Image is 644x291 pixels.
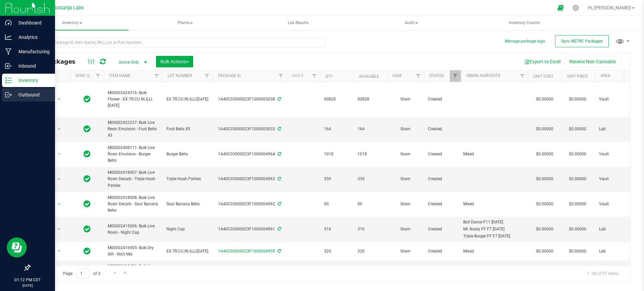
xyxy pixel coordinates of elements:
[528,242,561,261] td: $0.00000
[12,48,52,56] p: Manufacturing
[528,261,561,279] td: $0.00000
[84,149,91,159] span: In Sync
[129,16,241,30] span: Plants
[5,34,12,41] inline-svg: Analytics
[5,19,12,26] inline-svg: Dashboard
[12,76,52,84] p: Inventory
[129,16,241,30] a: Plants
[528,167,561,192] td: $0.00000
[463,226,526,232] div: Value 2: Mr. Nasty FF F7 7 Jul 2025
[12,62,52,70] p: Inbound
[561,39,603,44] span: Sync METRC Packages
[55,174,63,184] span: select
[75,73,101,78] a: Sync Status
[166,176,209,182] span: Triple Hash Patties
[16,16,128,30] span: Inventory
[391,151,420,157] span: Gram
[156,56,193,67] button: Bulk Actions
[166,201,209,207] span: Sour Banana Belts
[520,56,565,67] button: Export to Excel
[5,77,12,84] inline-svg: Inventory
[428,151,457,157] span: Created
[567,74,588,79] a: Unit Price
[108,195,158,214] span: M00002418908: Bulk Live Rosin Decarb - Sour Banana Belts
[358,126,383,132] span: 164
[277,127,281,131] span: Sync from Compliance System
[599,151,641,157] span: Vault
[566,265,590,275] span: $0.00000
[84,199,91,209] span: In Sync
[466,73,500,78] a: Origin Harvests
[428,248,457,254] span: Created
[528,82,561,117] td: $0.00000
[428,176,457,182] span: Created
[391,248,420,254] span: Gram
[110,268,120,277] a: Go to the next page
[84,124,91,134] span: In Sync
[566,246,590,256] span: $0.00000
[108,120,158,139] span: M00002422237: Bulk Live Resin Emulsion - Fruit Belts #3
[30,38,325,48] input: Search Package ID, Item Name, SKU, Lot or Part Number...
[309,70,320,82] a: Filter
[12,33,52,41] p: Analytics
[84,174,91,184] span: In Sync
[528,117,561,142] td: $0.00000
[202,70,213,82] a: Filter
[428,201,457,207] span: Created
[392,73,401,78] a: UOM
[324,151,350,157] span: 1018
[277,249,281,253] span: Sync from Compliance System
[3,277,52,283] p: 01:12 PM CDT
[275,70,286,82] a: Filter
[55,125,63,134] span: select
[505,39,545,44] button: Manage package tags
[84,224,91,234] span: In Sync
[391,126,420,132] span: Gram
[358,226,383,232] span: 316
[588,5,631,10] span: Hi, [PERSON_NAME]!
[218,249,275,253] a: 1A40C03000023F1000004959
[55,200,63,209] span: select
[324,201,350,207] span: 90
[57,268,106,279] span: Page of 3
[566,174,590,184] span: $0.00000
[463,151,526,157] div: Value 1: Mixed
[5,48,12,55] inline-svg: Manufacturing
[599,248,641,254] span: Lab
[566,94,590,104] span: $0.00000
[533,74,553,79] a: Unit Cost
[166,226,209,232] span: Night Cap
[358,96,383,102] span: 90828
[391,201,420,207] span: Gram
[599,96,641,102] span: Vault
[108,145,158,164] span: M00002408111: Bulk Live Rosin Emulsion - Burger Belts
[463,233,526,239] div: Value 3: Triple Burger FF F7 7 Jul 2025
[7,237,27,258] iframe: Resource center
[121,268,130,277] a: Go to the last page
[151,70,162,82] a: Filter
[55,225,63,234] span: select
[600,73,610,78] a: Area
[108,245,158,258] span: M00002416905: Bulk Dry Sift - Illicit Mix
[84,94,91,104] span: In Sync
[84,246,91,256] span: In Sync
[358,248,383,254] span: 320
[356,16,467,30] span: Audit
[463,219,526,225] div: Value 1: Bull Dance F11 27 Jun 2025
[166,126,209,132] span: Fruit Belts #3
[286,70,320,82] th: Has COA
[325,74,333,79] a: Qty
[77,268,89,279] input: 1
[168,73,192,78] a: Lot Number
[109,73,130,78] a: Item Name
[84,265,91,274] span: In Sync
[277,97,281,101] span: Sync from Compliance System
[108,90,158,109] span: M00002424316: Bulk Flower - EX.TR.CU.IN.ILLI.[DATE]
[55,246,63,256] span: select
[599,176,641,182] span: Vault
[599,201,641,207] span: Vault
[166,248,209,254] span: EX.TR.CU.IN.ILLI.[DATE]
[212,226,287,232] div: 1A40C03000023F1000004961
[277,176,281,181] span: Sync from Compliance System
[324,96,350,102] span: 90828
